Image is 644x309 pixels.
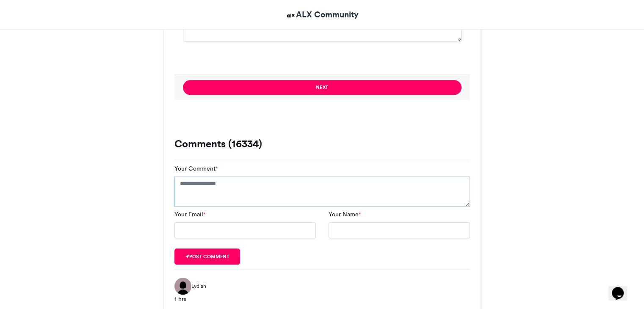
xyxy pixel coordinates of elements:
[174,295,470,303] div: 1 hrs
[174,278,191,295] img: Lydiah
[191,282,206,290] span: Lydiah
[285,10,296,21] img: ALX Community
[174,164,218,173] label: Your Comment
[285,8,359,21] a: ALX Community
[174,248,240,265] button: Post comment
[174,139,470,149] h3: Comments (16334)
[608,275,636,301] iframe: chat widget
[329,210,361,219] label: Your Name
[174,210,205,219] label: Your Email
[183,80,462,95] button: Next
